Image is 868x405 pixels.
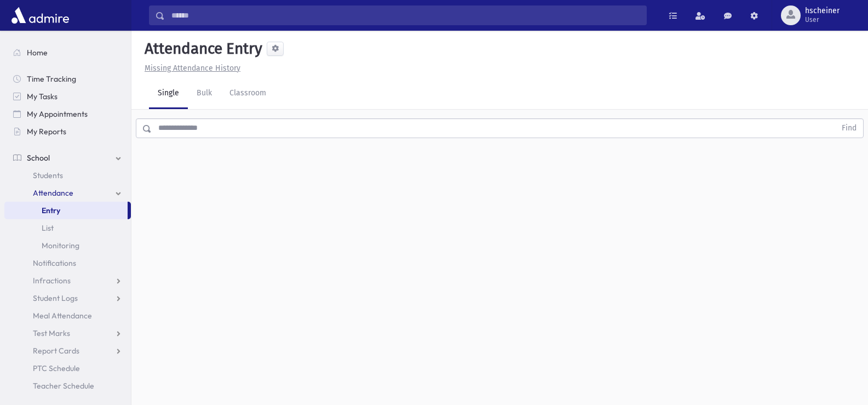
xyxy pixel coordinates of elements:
[4,324,131,342] a: Test Marks
[33,276,71,286] span: Infractions
[27,92,58,101] span: My Tasks
[4,254,131,272] a: Notifications
[145,64,240,73] u: Missing Attendance History
[27,109,88,119] span: My Appointments
[4,289,131,307] a: Student Logs
[140,64,240,73] a: Missing Attendance History
[42,241,79,250] span: Monitoring
[221,78,275,109] a: Classroom
[4,202,128,219] a: Entry
[33,293,78,303] span: Student Logs
[33,311,92,321] span: Meal Attendance
[33,363,80,373] span: PTC Schedule
[4,105,131,123] a: My Appointments
[4,307,131,324] a: Meal Attendance
[33,328,70,338] span: Test Marks
[33,381,94,391] span: Teacher Schedule
[805,7,840,15] span: hscheiner
[4,167,131,184] a: Students
[4,237,131,254] a: Monitoring
[27,127,66,136] span: My Reports
[42,206,60,215] span: Entry
[140,39,262,58] h5: Attendance Entry
[4,149,131,167] a: School
[4,70,131,88] a: Time Tracking
[4,272,131,289] a: Infractions
[835,119,863,138] button: Find
[33,188,73,198] span: Attendance
[805,15,840,24] span: User
[4,123,131,140] a: My Reports
[4,342,131,360] a: Report Cards
[4,88,131,105] a: My Tasks
[188,78,221,109] a: Bulk
[27,153,50,163] span: School
[33,258,76,268] span: Notifications
[27,74,76,84] span: Time Tracking
[4,360,131,377] a: PTC Schedule
[33,170,63,180] span: Students
[4,44,131,61] a: Home
[4,377,131,395] a: Teacher Schedule
[4,219,131,237] a: List
[165,5,646,25] input: Search
[149,78,188,109] a: Single
[4,184,131,202] a: Attendance
[27,48,48,58] span: Home
[33,346,79,356] span: Report Cards
[42,223,54,233] span: List
[9,4,72,26] img: AdmirePro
